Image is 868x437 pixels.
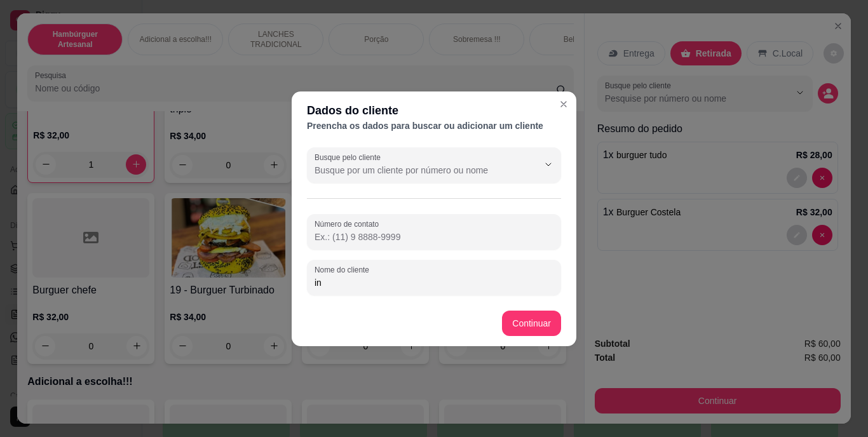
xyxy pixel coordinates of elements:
input: Busque pelo cliente [315,164,518,177]
input: Nome do cliente [315,276,553,289]
button: Show suggestions [538,154,559,175]
input: Número de contato [315,231,553,243]
label: Número de contato [315,218,383,229]
div: Dados do cliente [307,102,561,119]
button: Continuar [502,311,561,336]
label: Nome do cliente [315,264,374,275]
label: Busque pelo cliente [315,152,385,163]
button: Close [553,94,574,114]
div: Preencha os dados para buscar ou adicionar um cliente [307,119,561,132]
